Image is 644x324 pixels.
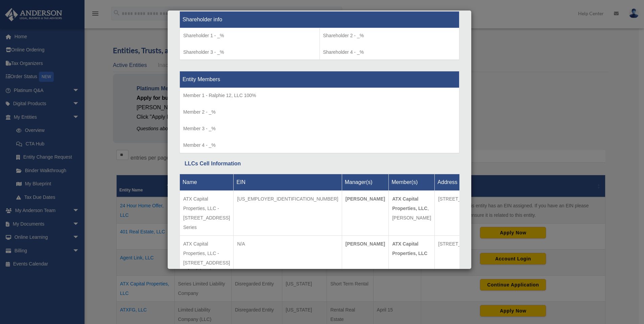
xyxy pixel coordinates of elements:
th: Name [180,174,234,190]
th: Address [435,174,488,190]
p: Member 3 - _% [183,124,456,133]
td: [STREET_ADDRESS] [435,235,488,281]
p: Member 4 - _% [183,141,456,149]
strong: [PERSON_NAME] [345,196,385,202]
p: Shareholder 3 - _% [183,48,316,56]
td: ATX Capital Properties, LLC - [STREET_ADDRESS] Series [180,190,234,235]
th: Member(s) [389,174,435,190]
th: Manager(s) [342,174,388,190]
td: [US_EMPLOYER_IDENTIFICATION_NUMBER] [234,190,342,235]
th: Shareholder info [180,11,459,28]
p: Shareholder 2 - _% [323,31,456,40]
div: LLCs Cell Information [185,159,454,168]
th: Entity Members [180,71,459,88]
p: Shareholder 4 - _% [323,48,456,56]
td: N/A [234,235,342,281]
td: , [PERSON_NAME] [389,190,435,235]
strong: ATX Capital Properties, LLC [392,196,427,211]
p: Member 2 - _% [183,108,456,116]
p: Shareholder 1 - _% [183,31,316,40]
p: Member 1 - Ralphie 12, LLC 100% [183,91,456,100]
th: EIN [234,174,342,190]
strong: [PERSON_NAME] [345,241,385,247]
strong: ATX Capital Properties, LLC [392,241,427,256]
td: ATX Capital Properties, LLC - [STREET_ADDRESS] Series [180,235,234,281]
td: [STREET_ADDRESS] [435,190,488,235]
